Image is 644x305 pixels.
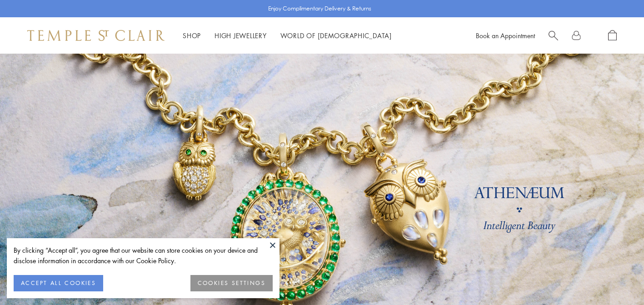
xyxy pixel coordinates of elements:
a: Open Shopping Bag [608,30,617,41]
a: Book an Appointment [476,31,535,40]
a: Search [549,30,558,41]
img: Temple St. Clair [27,30,165,41]
a: World of [DEMOGRAPHIC_DATA]World of [DEMOGRAPHIC_DATA] [280,31,392,40]
a: High JewelleryHigh Jewellery [215,31,267,40]
button: ACCEPT ALL COOKIES [14,275,103,291]
a: ShopShop [183,31,201,40]
p: Enjoy Complimentary Delivery & Returns [268,4,371,13]
button: COOKIES SETTINGS [190,275,273,291]
nav: Main navigation [183,30,392,41]
div: By clicking “Accept all”, you agree that our website can store cookies on your device and disclos... [14,245,273,266]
